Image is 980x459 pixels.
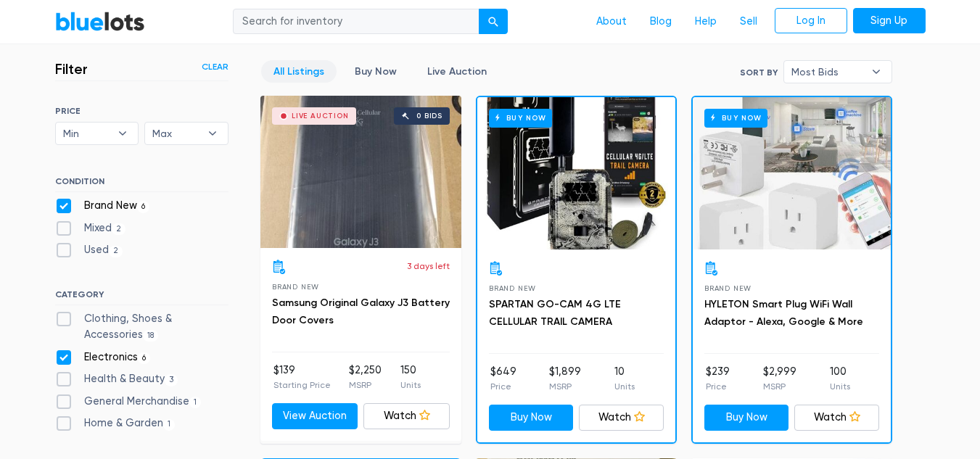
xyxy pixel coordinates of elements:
[614,364,635,393] li: 10
[477,97,675,249] a: Buy Now
[349,379,382,392] p: MSRP
[55,394,202,410] label: General Merchandise
[794,405,879,431] a: Watch
[638,8,683,36] a: Blog
[55,242,123,258] label: Used
[233,9,479,35] input: Search for inventory
[143,330,159,342] span: 18
[489,109,552,127] h6: Buy Now
[55,198,150,214] label: Brand New
[861,61,892,83] b: ▾
[549,380,581,393] p: MSRP
[55,220,126,236] label: Mixed
[55,60,88,78] h3: Filter
[853,8,926,34] a: Sign Up
[830,380,850,393] p: Units
[55,371,178,387] label: Health & Beauty
[400,363,421,392] li: 150
[349,363,382,392] li: $2,250
[163,419,176,431] span: 1
[683,8,728,36] a: Help
[63,123,111,144] span: Min
[272,297,450,326] a: Samsung Original Galaxy J3 Battery Door Covers
[197,123,228,144] b: ▾
[272,403,358,429] a: View Auction
[109,246,123,257] span: 2
[763,380,796,393] p: MSRP
[706,380,730,393] p: Price
[112,223,126,235] span: 2
[138,352,151,364] span: 6
[489,284,536,292] span: Brand New
[704,109,767,127] h6: Buy Now
[490,364,516,393] li: $649
[489,298,621,328] a: SPARTAN GO-CAM 4G LTE CELLULAR TRAIL CAMERA
[704,298,863,328] a: HYLETON Smart Plug WiFi Wall Adaptor - Alexa, Google & More
[490,380,516,393] p: Price
[728,8,769,36] a: Sell
[55,176,228,192] h6: CONDITION
[791,61,864,83] span: Most Bids
[416,112,442,120] div: 0 bids
[614,380,635,393] p: Units
[585,8,638,36] a: About
[489,405,574,431] a: Buy Now
[152,123,200,144] span: Max
[107,123,138,144] b: ▾
[400,379,421,392] p: Units
[706,364,730,393] li: $239
[273,363,331,392] li: $139
[165,374,178,386] span: 3
[342,60,409,83] a: Buy Now
[579,405,664,431] a: Watch
[292,112,349,120] div: Live Auction
[55,11,145,32] a: BlueLots
[830,364,850,393] li: 100
[704,284,752,292] span: Brand New
[55,289,228,305] h6: CATEGORY
[55,415,176,431] label: Home & Garden
[415,60,499,83] a: Live Auction
[261,60,337,83] a: All Listings
[407,260,450,273] p: 3 days left
[763,364,796,393] li: $2,999
[55,311,228,342] label: Clothing, Shoes & Accessories
[363,403,450,429] a: Watch
[740,66,778,79] label: Sort By
[137,201,150,212] span: 6
[272,283,319,291] span: Brand New
[775,8,847,34] a: Log In
[273,379,331,392] p: Starting Price
[693,97,891,249] a: Buy Now
[55,106,228,116] h6: PRICE
[55,350,151,365] label: Electronics
[260,96,461,248] a: Live Auction 0 bids
[704,405,789,431] a: Buy Now
[189,397,202,408] span: 1
[549,364,581,393] li: $1,899
[202,60,228,73] a: Clear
